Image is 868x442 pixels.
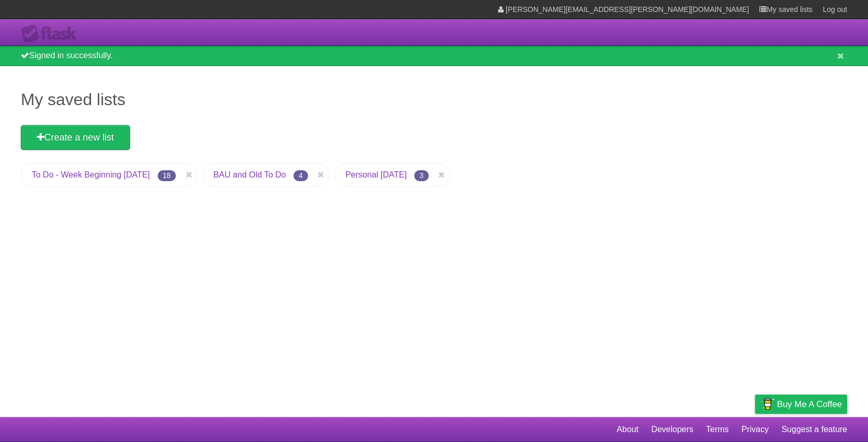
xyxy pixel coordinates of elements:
a: Developers [651,420,693,439]
h1: My saved lists [21,87,847,112]
a: BAU and Old To Do [213,170,286,179]
a: Suggest a feature [782,420,847,439]
a: Buy me a coffee [755,395,847,414]
span: Buy me a coffee [777,395,842,413]
span: 3 [414,170,429,181]
a: Personal [DATE] [346,170,407,179]
a: About [617,420,639,439]
div: Flask [21,24,83,43]
span: 4 [293,170,308,181]
a: To Do - Week Beginning [DATE] [32,170,150,179]
img: Buy me a coffee [760,395,774,413]
span: 18 [158,170,176,181]
a: Create a new list [21,125,130,150]
a: Privacy [742,420,769,439]
a: Terms [706,420,729,439]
